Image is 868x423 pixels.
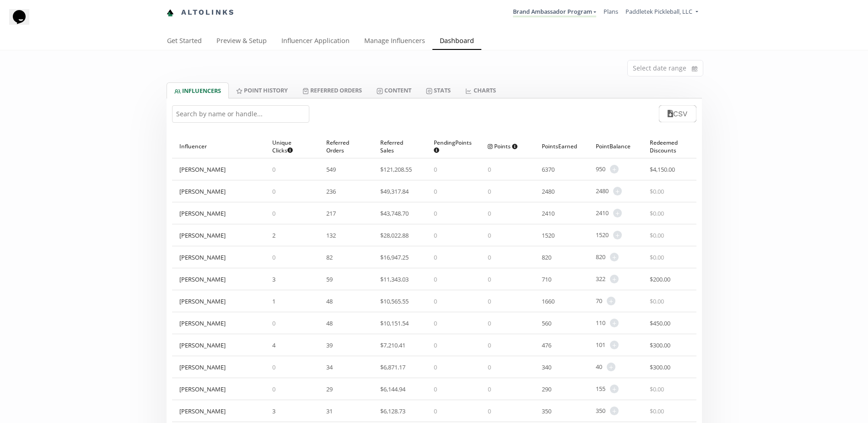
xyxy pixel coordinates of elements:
span: 0 [488,319,491,327]
div: [PERSON_NAME] [179,275,226,283]
span: 0 [434,275,437,283]
span: $ 0.00 [650,253,664,261]
a: Plans [604,7,618,16]
span: + [610,341,619,349]
span: 0 [272,385,275,393]
span: + [613,187,622,195]
span: $ 6,871.17 [380,363,405,371]
span: + [610,319,619,327]
span: 4 [272,341,275,349]
span: $ 16,947.25 [380,253,409,261]
span: $ 121,208.55 [380,165,412,174]
div: Influencer [179,135,258,158]
span: 476 [542,341,551,349]
span: $ 10,151.54 [380,319,409,327]
span: 0 [488,275,491,283]
span: 0 [434,385,437,393]
span: $ 7,210.41 [380,341,405,349]
span: $ 6,128.73 [380,407,405,415]
span: $ 0.00 [650,231,664,239]
div: [PERSON_NAME] [179,385,226,393]
span: 0 [488,165,491,174]
a: Point HISTORY [229,82,295,98]
img: favicon-32x32.png [167,9,174,16]
span: 0 [434,209,437,217]
span: + [610,165,619,174]
div: [PERSON_NAME] [179,341,226,349]
span: 820 [596,253,605,261]
span: $ 300.00 [650,363,670,371]
div: Referred Orders [326,135,366,158]
span: 350 [596,407,605,415]
a: Altolinks [167,5,235,20]
a: CHARTS [458,82,503,98]
span: 549 [326,165,336,174]
span: 0 [488,407,491,415]
span: 82 [326,253,333,261]
span: 2480 [542,187,555,195]
span: 710 [542,275,551,283]
span: 236 [326,187,336,195]
span: + [613,209,622,217]
a: Manage Influencers [357,33,432,51]
span: $ 11,343.03 [380,275,409,283]
span: 0 [272,319,275,327]
span: 0 [272,209,275,217]
a: Brand Ambassador Program [513,7,596,17]
span: $ 6,144.94 [380,385,405,393]
span: 0 [434,187,437,195]
div: [PERSON_NAME] [179,363,226,371]
span: 6370 [542,165,555,174]
span: 110 [596,319,605,327]
span: 59 [326,275,333,283]
div: [PERSON_NAME] [179,165,226,174]
span: 0 [272,253,275,261]
span: 0 [434,253,437,261]
span: 950 [596,165,605,174]
span: 0 [434,319,437,327]
span: 1660 [542,297,555,305]
span: $ 450.00 [650,319,670,327]
span: + [610,385,619,393]
a: Influencer Application [274,33,357,51]
span: $ 0.00 [650,187,664,195]
svg: calendar [692,64,697,73]
span: 1520 [542,231,555,239]
span: $ 0.00 [650,407,664,415]
span: 0 [488,253,491,261]
div: Points Earned [542,135,581,158]
span: 350 [542,407,551,415]
span: $ 10,565.55 [380,297,409,305]
span: $ 200.00 [650,275,670,283]
button: CSV [659,105,696,122]
div: [PERSON_NAME] [179,253,226,261]
span: 3 [272,407,275,415]
span: + [607,297,615,305]
span: 322 [596,275,605,283]
span: 0 [272,363,275,371]
span: 101 [596,341,605,349]
span: 29 [326,385,333,393]
span: $ 300.00 [650,341,670,349]
span: + [610,253,619,261]
div: [PERSON_NAME] [179,407,226,415]
a: Stats [419,82,458,98]
span: 0 [434,297,437,305]
span: 0 [434,231,437,239]
span: 40 [596,363,602,371]
div: Point Balance [596,135,635,158]
span: + [613,231,622,239]
span: + [610,407,619,415]
span: 155 [596,385,605,393]
span: 34 [326,363,333,371]
span: 0 [488,363,491,371]
span: Pending Points [434,139,472,154]
span: + [610,275,619,283]
span: 2410 [596,209,609,217]
span: $ 4,150.00 [650,165,675,174]
span: 0 [488,297,491,305]
span: + [607,363,615,371]
div: [PERSON_NAME] [179,209,226,217]
span: Points [488,142,518,150]
span: 70 [596,297,602,305]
